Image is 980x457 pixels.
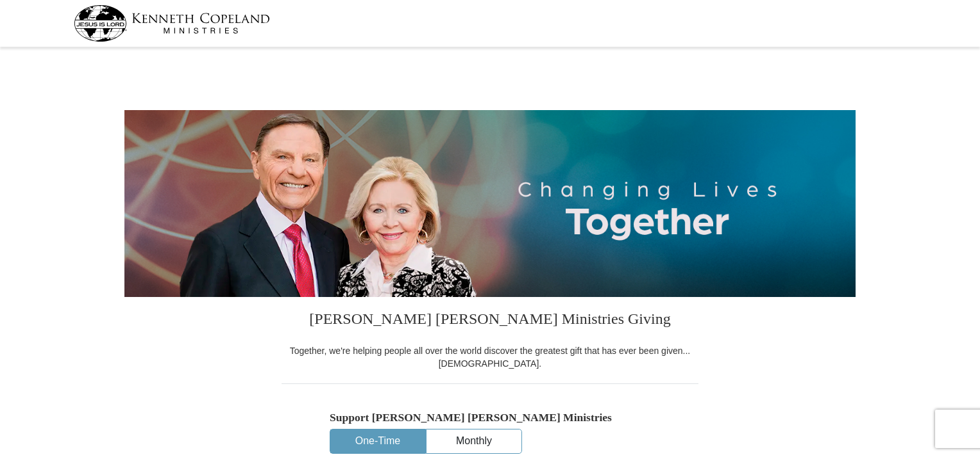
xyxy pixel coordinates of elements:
[282,297,698,344] h3: [PERSON_NAME] [PERSON_NAME] Ministries Giving
[74,5,270,42] img: kcm-header-logo.svg
[427,429,521,453] button: Monthly
[330,411,650,424] h5: Support [PERSON_NAME] [PERSON_NAME] Ministries
[330,429,425,453] button: One-Time
[282,344,698,370] div: Together, we're helping people all over the world discover the greatest gift that has ever been g...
